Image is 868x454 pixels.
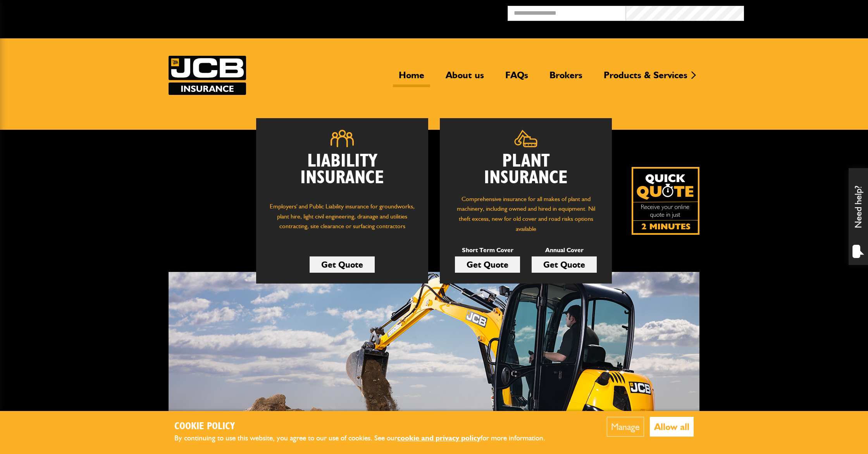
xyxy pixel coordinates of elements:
p: By continuing to use this website, you agree to our use of cookies. See our for more information. [174,432,558,444]
button: Broker Login [744,6,862,18]
p: Annual Cover [532,245,597,255]
img: JCB Insurance Services logo [169,56,246,95]
a: cookie and privacy policy [397,433,480,442]
a: Get Quote [310,256,375,273]
a: About us [440,69,490,87]
a: Get your insurance quote isn just 2-minutes [632,167,699,235]
a: Products & Services [598,69,693,87]
h2: Cookie Policy [174,421,558,433]
img: Quick Quote [632,167,699,235]
h2: Liability Insurance [268,153,417,194]
p: Short Term Cover [455,245,520,255]
p: Comprehensive insurance for all makes of plant and machinery, including owned and hired in equipm... [451,194,600,234]
a: Get Quote [532,256,597,273]
a: Home [393,69,430,87]
h2: Plant Insurance [451,153,600,186]
a: Get Quote [455,256,520,273]
div: Need help? [849,168,868,265]
a: FAQs [499,69,534,87]
a: Brokers [544,69,588,87]
a: JCB Insurance Services [169,56,246,95]
button: Allow all [650,417,694,437]
p: Employers' and Public Liability insurance for groundworks, plant hire, light civil engineering, d... [268,201,417,239]
button: Manage [607,417,644,437]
